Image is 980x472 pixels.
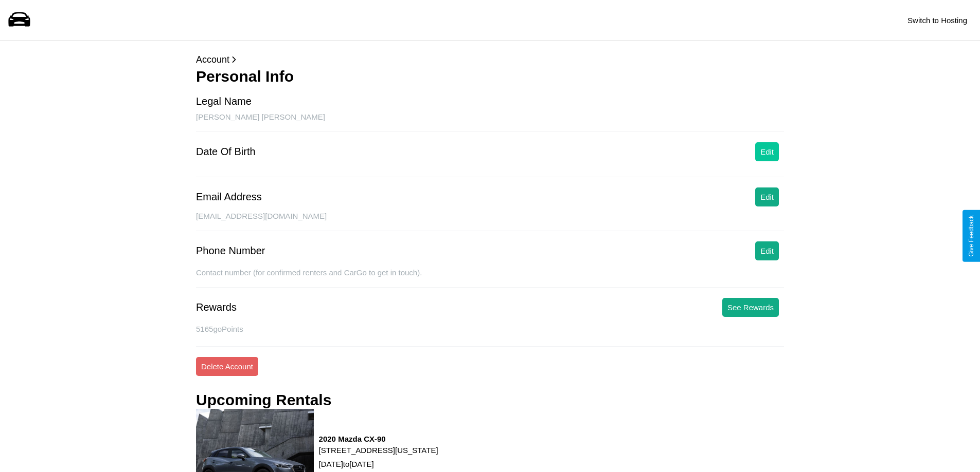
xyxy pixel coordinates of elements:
[196,112,784,132] div: [PERSON_NAME] [PERSON_NAME]
[319,443,438,457] p: [STREET_ADDRESS][US_STATE]
[755,187,779,206] button: Edit
[196,68,784,85] h3: Personal Info
[722,298,779,317] button: See Rewards
[902,11,972,30] button: Switch to Hosting
[196,51,784,68] p: Account
[319,457,438,471] p: [DATE] to [DATE]
[196,391,331,409] h3: Upcoming Rentals
[319,435,438,443] h3: 2020 Mazda CX-90
[196,191,262,203] div: Email Address
[196,212,784,231] div: [EMAIL_ADDRESS][DOMAIN_NAME]
[968,215,975,257] div: Give Feedback
[196,268,784,288] div: Contact number (for confirmed renters and CarGo to get in touch).
[196,322,784,336] p: 5165 goPoints
[196,301,237,313] div: Rewards
[196,96,252,107] div: Legal Name
[196,245,265,257] div: Phone Number
[755,241,779,260] button: Edit
[196,146,256,158] div: Date Of Birth
[755,142,779,161] button: Edit
[196,357,258,376] button: Delete Account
